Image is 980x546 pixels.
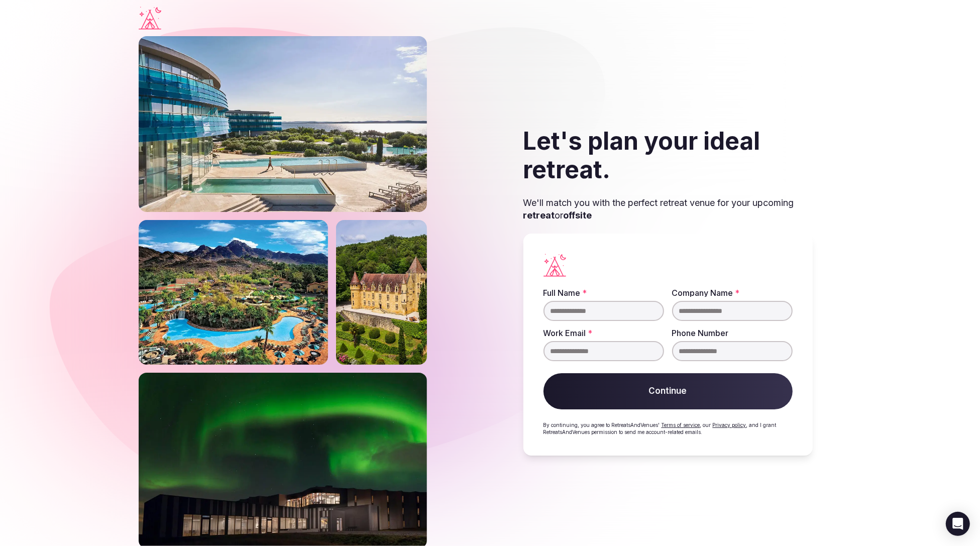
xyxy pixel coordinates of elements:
label: Work Email [543,329,664,337]
label: Full Name [543,289,664,297]
p: We'll match you with the perfect retreat venue for your upcoming or [523,196,813,222]
a: Visit the homepage [139,7,161,30]
a: Terms of service [662,422,700,428]
img: Falkensteiner outdoor resort with pools [139,36,427,212]
label: Company Name [672,289,793,297]
a: Privacy policy [713,422,746,428]
strong: offsite [564,210,592,221]
label: Phone Number [672,329,793,337]
div: Open Intercom Messenger [946,512,970,536]
img: Castle on a slope [336,220,427,365]
p: By continuing, you agree to RetreatsAndVenues' , our , and I grant RetreatsAndVenues permission t... [543,421,793,435]
button: Continue [543,373,793,409]
img: Phoenix river ranch resort [139,220,328,365]
strong: retreat [523,210,555,221]
h2: Let's plan your ideal retreat. [523,127,813,184]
